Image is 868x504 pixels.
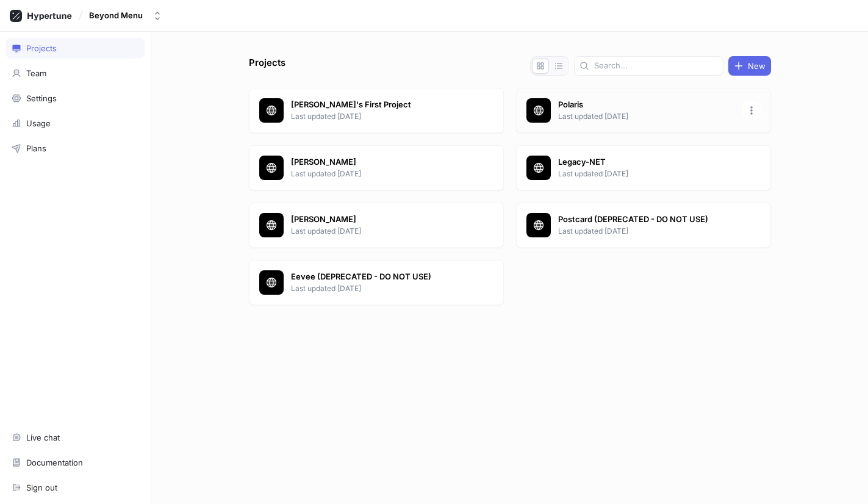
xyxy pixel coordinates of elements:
div: Documentation [26,458,83,467]
p: Last updated [DATE] [291,111,468,122]
div: Sign out [26,483,57,492]
p: Polaris [558,99,735,111]
input: Search... [594,60,718,72]
span: New [748,62,766,70]
p: Last updated [DATE] [291,226,468,237]
button: Beyond Menu [84,5,167,26]
p: Eevee (DEPRECATED - DO NOT USE) [291,271,468,283]
div: Beyond Menu [89,10,143,21]
a: Documentation [6,452,145,473]
p: [PERSON_NAME] [291,214,468,226]
a: Plans [6,138,145,159]
p: Projects [249,56,285,76]
div: Usage [26,118,51,128]
button: New [728,56,771,76]
p: Legacy-NET [558,156,735,168]
div: Team [26,68,46,78]
div: Plans [26,143,46,153]
p: [PERSON_NAME]'s First Project [291,99,468,111]
a: Usage [6,113,145,134]
a: Projects [6,38,145,59]
p: Postcard (DEPRECATED - DO NOT USE) [558,214,735,226]
div: Live chat [26,433,60,442]
div: Projects [26,43,57,53]
div: Settings [26,93,57,103]
p: Last updated [DATE] [291,168,468,179]
p: [PERSON_NAME] [291,156,468,168]
p: Last updated [DATE] [558,111,735,122]
p: Last updated [DATE] [291,283,468,294]
a: Settings [6,88,145,109]
a: Team [6,63,145,84]
p: Last updated [DATE] [558,168,735,179]
p: Last updated [DATE] [558,226,735,237]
